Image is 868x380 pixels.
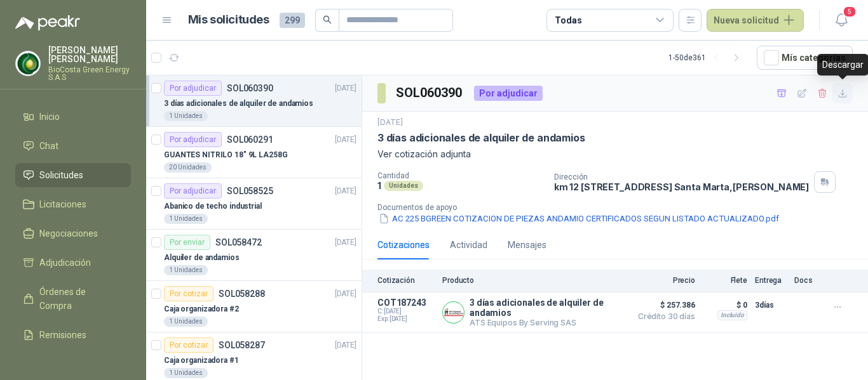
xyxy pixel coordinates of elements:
p: km 12 [STREET_ADDRESS] Santa Marta , [PERSON_NAME] [554,181,809,192]
div: Todas [555,13,581,27]
a: Por cotizarSOL058288[DATE] Caja organizadora #21 Unidades [146,281,362,332]
div: Incluido [717,310,747,320]
div: Por enviar [164,235,210,250]
p: BioCosta Green Energy S.A.S [48,66,131,81]
span: Chat [39,139,58,153]
span: 5 [843,6,857,18]
p: [DATE] [335,82,356,95]
p: Precio [632,276,695,285]
div: Por adjudicar [474,86,543,101]
p: Caja organizadora #1 [164,355,239,367]
span: Solicitudes [39,168,83,182]
p: SOL060291 [227,135,273,144]
p: 3 días adicionales de alquiler de andamios [470,298,624,318]
span: Negociaciones [39,226,98,240]
h1: Mis solicitudes [188,11,269,29]
p: Docs [794,276,820,285]
div: Por cotizar [164,337,214,353]
p: Cotización [377,276,435,285]
p: SOL058287 [219,341,265,350]
div: Mensajes [508,238,546,252]
p: [DATE] [335,288,356,300]
span: search [323,15,332,24]
span: 299 [280,13,305,28]
a: Por enviarSOL058472[DATE] Alquiler de andamios1 Unidades [146,230,362,281]
img: Logo peakr [15,15,80,30]
p: Producto [442,276,624,285]
div: Por cotizar [164,286,214,301]
p: Alquiler de andamios [164,252,240,264]
a: Negociaciones [15,221,131,246]
a: Inicio [15,105,131,129]
a: Adjudicación [15,251,131,275]
div: Cotizaciones [377,238,430,252]
p: COT187243 [377,298,435,308]
span: Licitaciones [39,197,86,211]
p: 1 [377,180,381,191]
a: Licitaciones [15,192,131,216]
p: Flete [703,276,747,285]
button: Nueva solicitud [707,9,804,32]
p: Dirección [554,173,809,181]
p: Abanico de techo industrial [164,200,262,213]
p: Cantidad [377,171,544,180]
p: [DATE] [335,134,356,146]
button: Mís categorías [757,46,853,70]
img: Company Logo [443,302,464,323]
p: SOL058472 [215,238,262,247]
p: SOL058525 [227,187,273,195]
p: [DATE] [335,185,356,197]
span: Adjudicación [39,256,91,270]
span: Inicio [39,110,60,124]
p: Caja organizadora #2 [164,303,239,315]
p: Documentos de apoyo [377,203,863,212]
span: Remisiones [39,328,86,342]
a: Remisiones [15,323,131,347]
p: Entrega [755,276,787,285]
button: AC 225 BGREEN COTIZACION DE PIEZAS ANDAMIO CERTIFICADOS SEGUN LISTADO ACTUALIZADO.pdf [377,212,780,225]
div: 1 Unidades [164,368,208,378]
div: Por adjudicar [164,81,222,96]
p: 3 días [755,298,787,313]
span: Exp: [DATE] [377,315,435,323]
div: Por adjudicar [164,183,222,199]
div: 20 Unidades [164,162,212,173]
div: 1 Unidades [164,265,208,275]
a: Solicitudes [15,163,131,187]
p: Ver cotización adjunta [377,147,853,161]
p: [DATE] [335,237,356,249]
p: [DATE] [377,117,403,129]
p: 3 días adicionales de alquiler de andamios [164,98,313,110]
p: SOL060390 [227,84,273,93]
div: 1 Unidades [164,111,208,121]
a: Por adjudicarSOL060390[DATE] 3 días adicionales de alquiler de andamios1 Unidades [146,75,362,127]
a: Por adjudicarSOL060291[DATE] GUANTES NITRILO 18" 9L LA258G20 Unidades [146,127,362,178]
img: Company Logo [16,51,40,75]
span: $ 257.386 [632,298,695,313]
div: 1 Unidades [164,214,208,224]
div: Actividad [450,238,487,252]
a: Chat [15,134,131,158]
div: 1 - 50 de 361 [668,48,747,68]
span: C: [DATE] [377,308,435,315]
p: 3 días adicionales de alquiler de andamios [377,131,585,145]
button: 5 [830,9,853,32]
div: 1 Unidades [164,317,208,327]
a: Órdenes de Compra [15,280,131,318]
span: Crédito 30 días [632,313,695,320]
div: Por adjudicar [164,132,222,147]
span: Órdenes de Compra [39,285,119,313]
p: $ 0 [703,298,747,313]
p: [DATE] [335,339,356,351]
div: Unidades [384,181,423,191]
h3: SOL060390 [396,83,464,103]
p: GUANTES NITRILO 18" 9L LA258G [164,149,288,161]
p: SOL058288 [219,289,265,298]
p: ATS Equipos By Serving SAS [470,318,624,327]
a: Por adjudicarSOL058525[DATE] Abanico de techo industrial1 Unidades [146,178,362,230]
p: [PERSON_NAME] [PERSON_NAME] [48,46,131,63]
